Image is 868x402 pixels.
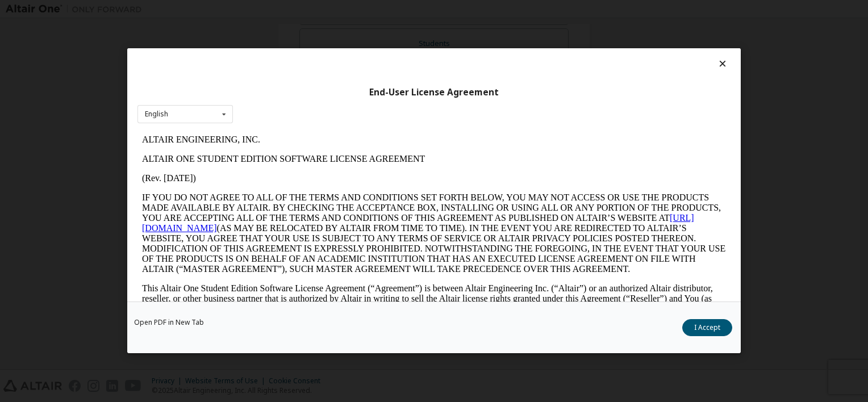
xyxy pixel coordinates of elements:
[5,5,589,15] p: ALTAIR ENGINEERING, INC.
[5,24,589,34] p: ALTAIR ONE STUDENT EDITION SOFTWARE LICENSE AGREEMENT
[145,111,168,118] div: English
[5,83,557,103] a: [URL][DOMAIN_NAME]
[5,43,589,53] p: (Rev. [DATE])
[682,320,732,337] button: I Accept
[5,153,589,194] p: This Altair One Student Edition Software License Agreement (“Agreement”) is between Altair Engine...
[137,87,731,98] div: End-User License Agreement
[134,320,204,326] a: Open PDF in New Tab
[5,62,589,144] p: IF YOU DO NOT AGREE TO ALL OF THE TERMS AND CONDITIONS SET FORTH BELOW, YOU MAY NOT ACCESS OR USE...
